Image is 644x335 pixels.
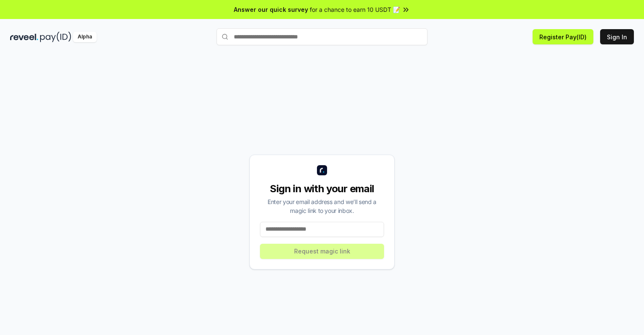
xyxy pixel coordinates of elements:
img: pay_id [40,32,71,42]
div: Alpha [73,32,97,42]
span: for a chance to earn 10 USDT 📝 [310,5,400,14]
div: Sign in with your email [260,182,384,196]
button: Register Pay(ID) [533,29,593,44]
div: Enter your email address and we’ll send a magic link to your inbox. [260,197,384,215]
img: reveel_dark [10,32,38,42]
button: Sign In [600,29,634,44]
span: Answer our quick survey [234,5,308,14]
img: logo_small [317,165,327,175]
